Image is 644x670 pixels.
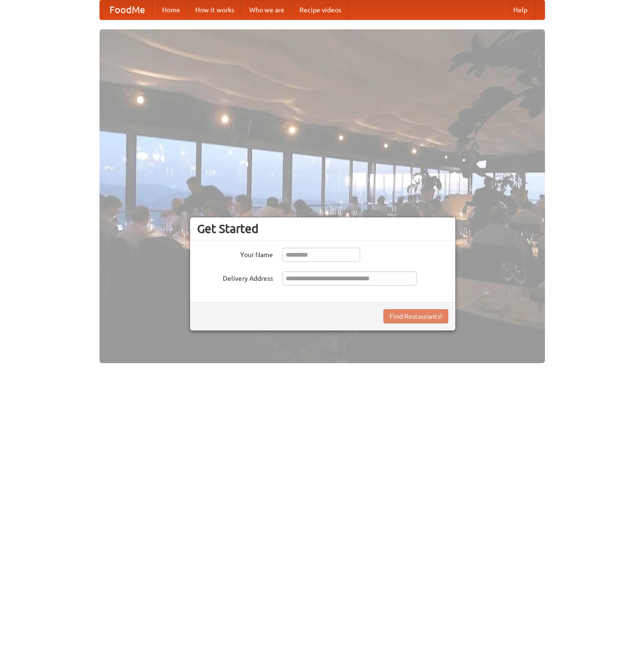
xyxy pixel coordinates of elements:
[100,0,154,19] a: FoodMe
[188,0,242,19] a: How it works
[197,248,273,259] label: Your Name
[242,0,292,19] a: Who we are
[197,271,273,283] label: Delivery Address
[197,222,448,236] h3: Get Started
[506,0,535,19] a: Help
[292,0,349,19] a: Recipe videos
[154,0,188,19] a: Home
[383,309,448,323] button: Find Restaurants!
